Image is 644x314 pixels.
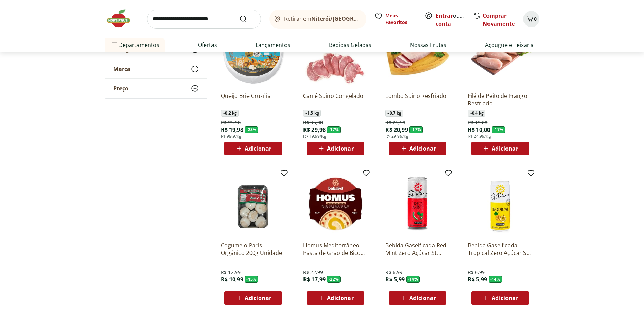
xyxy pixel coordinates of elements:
[485,41,534,49] a: Açougue e Peixaria
[239,15,256,23] button: Submit Search
[224,142,282,155] button: Adicionar
[389,291,446,305] button: Adicionar
[327,126,341,133] span: - 17 %
[303,269,323,276] span: R$ 22,99
[489,276,502,283] span: - 14 %
[329,41,371,49] a: Bebidas Geladas
[385,134,408,139] span: R$ 29,99/Kg
[389,142,446,155] button: Adicionar
[523,11,539,27] button: Carrinho
[327,276,341,283] span: - 22 %
[468,276,487,283] span: R$ 5,99
[303,242,368,257] a: Homus Mediterrâneo Pasta de Grão de Bico Baba Sol 200g
[409,146,436,151] span: Adicionar
[468,172,532,236] img: Bebida Gaseificada Tropical Zero Açúcar St Pierre 310ml
[221,134,242,139] span: R$ 99,9/Kg
[221,172,286,236] img: Cogumelo Paris Orgânico 200g Unidade
[327,295,353,301] span: Adicionar
[468,22,532,87] img: Filé de Peito de Frango Resfriado
[385,276,405,283] span: R$ 5,99
[385,12,417,26] span: Meus Favoritos
[110,37,118,53] button: Menu
[534,16,537,22] span: 0
[385,269,402,276] span: R$ 6,99
[471,291,529,305] button: Adicionar
[471,142,529,155] button: Adicionar
[221,92,286,107] a: Queijo Brie Cruzília
[198,41,217,49] a: Ofertas
[221,276,243,283] span: R$ 10,99
[113,66,130,72] span: Marca
[221,269,241,276] span: R$ 12,99
[468,134,491,139] span: R$ 24,99/Kg
[410,41,446,49] a: Nossas Frutas
[492,146,518,151] span: Adicionar
[385,119,405,126] span: R$ 25,19
[113,85,128,92] span: Preço
[483,12,515,28] a: Comprar Novamente
[303,134,326,139] span: R$ 19,99/Kg
[245,146,271,151] span: Adicionar
[385,110,403,117] span: ~ 0,7 kg
[224,291,282,305] button: Adicionar
[303,119,323,126] span: R$ 35,98
[409,126,423,133] span: - 17 %
[385,126,408,134] span: R$ 20,99
[105,79,207,98] button: Preço
[245,126,258,133] span: - 23 %
[105,8,139,29] img: Hortifruti
[307,291,364,305] button: Adicionar
[245,295,271,301] span: Adicionar
[221,22,286,87] img: Queijo Brie Cruzília
[468,92,532,107] a: Filé de Peito de Frango Resfriado
[492,295,518,301] span: Adicionar
[468,242,532,257] a: Bebida Gaseificada Tropical Zero Açúcar St Pierre 310ml
[311,15,389,22] b: Niterói/[GEOGRAPHIC_DATA]
[385,92,450,107] a: Lombo Suíno Resfriado
[436,12,466,28] span: ou
[468,119,487,126] span: R$ 12,00
[303,22,368,87] img: Carré Suíno Congelado
[492,126,505,133] span: - 17 %
[468,269,485,276] span: R$ 6,99
[303,276,326,283] span: R$ 17,99
[327,146,353,151] span: Adicionar
[385,242,450,257] a: Bebida Gaseificada Red Mint Zero Açúcar St Pierre 310ml
[374,12,417,26] a: Meus Favoritos
[269,10,366,29] button: Retirar emNiterói/[GEOGRAPHIC_DATA]
[409,295,436,301] span: Adicionar
[468,110,485,117] span: ~ 0,4 kg
[221,110,239,117] span: ~ 0,2 kg
[284,16,359,22] span: Retirar em
[105,59,207,78] button: Marca
[221,242,286,257] a: Cogumelo Paris Orgânico 200g Unidade
[303,92,368,107] a: Carré Suíno Congelado
[303,126,326,134] span: R$ 29,98
[221,119,241,126] span: R$ 25,98
[385,22,450,87] img: Lombo Suíno Resfriado
[221,126,243,134] span: R$ 19,98
[436,12,453,19] a: Entrar
[436,12,473,28] a: Criar conta
[385,172,450,236] img: Bebida Gaseificada Red Mint Zero Açúcar St Pierre 310ml
[303,172,368,236] img: Homus Mediterrâneo Pasta de Grão de Bico Baba Sol 200g
[245,276,258,283] span: - 15 %
[110,37,159,53] span: Departamentos
[147,10,261,29] input: search
[256,41,290,49] a: Lançamentos
[468,126,490,134] span: R$ 10,00
[406,276,420,283] span: - 14 %
[303,110,321,117] span: ~ 1,5 kg
[307,142,364,155] button: Adicionar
